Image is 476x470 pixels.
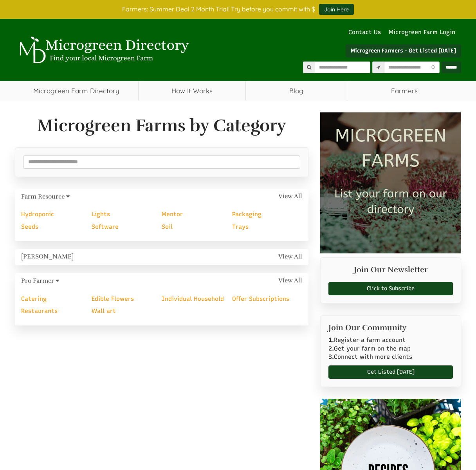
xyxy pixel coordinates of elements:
img: Microgreen Directory [15,36,191,64]
h2: Join Our Community [328,324,453,332]
p: Register a farm account Get your farm on the map Connect with more clients [328,336,453,361]
a: Catering [21,295,47,302]
div: Farmers: Summer Deal 2 Month Trial! Try before you commit with $ [9,4,467,15]
span: View All [278,193,302,200]
span: View All [278,253,302,260]
a: Click to Subscribe [328,282,453,295]
span: View All [278,277,302,284]
img: Microgreen Farms list your microgreen farm today [320,112,461,253]
a: Packaging [232,211,261,218]
h2: Join Our Newsletter [328,266,453,278]
a: Seeds [21,223,38,230]
i: Use Current Location [429,65,437,70]
b: 1. [328,336,334,343]
a: Pro Farmer [21,277,54,285]
a: Lights [92,211,110,218]
a: Microgreen Farm Login [389,28,459,36]
a: Get Listed [DATE] [328,365,453,379]
b: 2. [328,345,334,352]
a: Microgreen Farm Directory [15,81,138,101]
b: 3. [328,353,334,360]
a: Restaurants [21,307,58,315]
a: Mentor [162,211,183,218]
a: Hydroponic [21,211,54,218]
a: Offer Subscriptions [232,295,289,302]
a: How It Works [139,81,245,101]
a: Wall art [92,307,116,315]
a: Join Here [319,4,354,15]
a: Contact Us [344,28,385,36]
a: [PERSON_NAME] [21,253,74,260]
a: Edible Flowers [92,295,134,302]
a: Blog [246,81,347,101]
a: Soil [162,223,173,230]
span: Farmers [347,81,461,101]
a: Software [92,223,119,230]
h1: Microgreen Farms by Category [23,116,301,135]
a: Microgreen Farmers - Get Listed [DATE] [346,44,461,58]
a: Farm Resource [21,193,65,201]
a: Individual Household [162,295,224,302]
a: Trays [232,223,249,230]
